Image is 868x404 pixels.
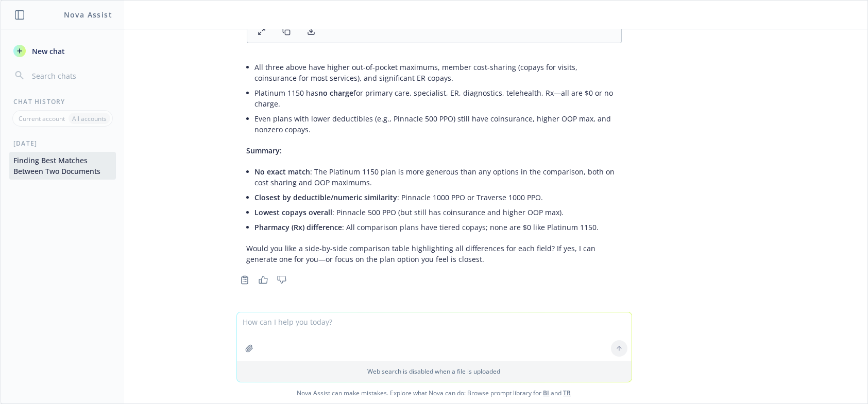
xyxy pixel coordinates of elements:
p: All accounts [72,114,107,123]
span: New chat [30,46,65,57]
div: [DATE] [1,139,124,148]
p: Would you like a side-by-side comparison table highlighting all differences for each field? If ye... [247,243,622,265]
p: Web search is disabled when a file is uploaded [243,367,625,376]
li: : All comparison plans have tiered copays; none are $0 like Platinum 1150. [255,220,622,235]
li: : Pinnacle 500 PPO (but still has coinsurance and higher OOP max). [255,205,622,220]
li: : The Platinum 1150 plan is more generous than any options in the comparison, both on cost sharin... [255,164,622,190]
li: Platinum 1150 has for primary care, specialist, ER, diagnostics, telehealth, Rx—all are $0 or no ... [255,85,622,111]
a: TR [564,389,571,397]
span: No exact match [255,167,311,177]
button: Thumbs down [274,273,290,287]
li: Even plans with lower deductibles (e.g., Pinnacle 500 PPO) still have coinsurance, higher OOP max... [255,111,622,137]
span: Closest by deductible/numeric similarity [255,192,398,202]
button: Finding Best Matches Between Two Documents [9,152,116,180]
span: Lowest copays overall [255,207,333,217]
svg: Copy to clipboard [240,275,249,285]
span: Pharmacy (Rx) difference [255,222,343,232]
h1: Nova Assist [64,9,112,20]
div: Chat History [1,97,124,106]
a: BI [543,389,550,397]
li: : Pinnacle 1000 PPO or Traverse 1000 PPO. [255,190,622,205]
input: Search chats [30,68,112,83]
p: Current account [19,114,65,123]
li: All three above have higher out-of-pocket maximums, member cost-sharing (copays for visits, coins... [255,60,622,85]
span: no charge [319,88,354,98]
button: New chat [9,42,116,60]
span: Summary: [247,146,282,155]
span: Nova Assist can make mistakes. Explore what Nova can do: Browse prompt library for and [5,382,863,403]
